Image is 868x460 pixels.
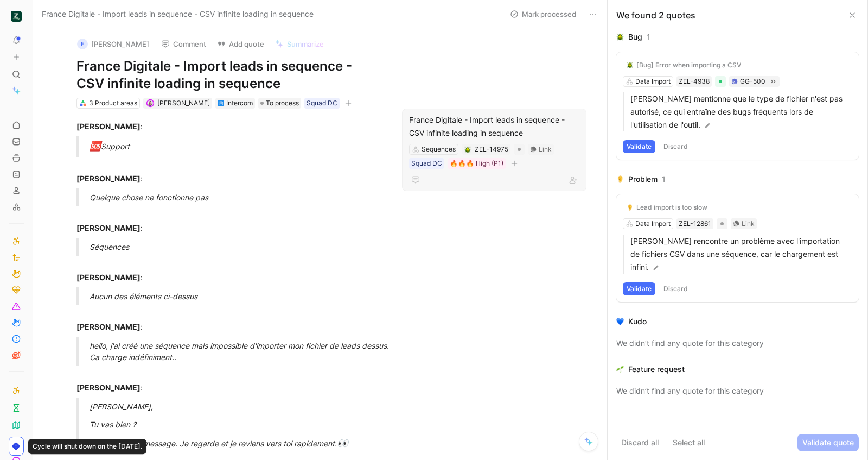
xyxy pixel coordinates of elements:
div: We didn’t find any quote for this category [616,385,859,398]
div: [Bug] Error when importing a CSV [636,61,741,70]
div: Intercom [226,98,253,109]
strong: [PERSON_NAME] [76,273,141,282]
button: Discard [660,140,692,153]
div: Cycle will shut down on the [DATE]. [28,439,146,454]
div: Aucun des éléments ci-dessus [90,291,394,302]
button: 🪲[Bug] Error when importing a CSV [623,59,745,72]
h1: France Digitale - Import leads in sequence - CSV infinite loading in sequence [76,58,381,92]
div: 🔥🔥🔥 High (P1) [450,158,503,169]
span: [PERSON_NAME] [157,99,210,107]
div: Problem [628,173,658,186]
div: f [77,39,88,49]
strong: [PERSON_NAME] [76,174,141,183]
button: Discard [660,282,692,295]
img: 🌱 [616,366,624,373]
img: 🪲 [464,147,471,153]
div: : [76,121,381,132]
div: ZEL-14975 [475,144,508,155]
p: [PERSON_NAME] rencontre un problème avec l'importation de fichiers CSV dans une séquence, car le ... [630,235,852,274]
img: 👂 [627,204,633,211]
div: Bug [628,30,642,43]
strong: [PERSON_NAME] [76,223,141,232]
span: To process [266,98,299,109]
div: 3 Product areas [89,98,137,109]
div: Lead import is too slow [636,203,707,212]
div: Support [90,140,394,154]
span: Summarize [287,39,324,49]
div: Feature request [628,363,685,376]
div: : [76,161,381,184]
p: [PERSON_NAME] mentionne que le type de fichier n'est pas autorisé, ce qui entraîne des bugs fréqu... [630,92,852,131]
button: Validate quote [797,434,859,451]
img: avatar [147,100,153,106]
button: Validate [623,282,655,295]
button: 🪲 [464,146,471,153]
div: 1 [647,30,650,43]
div: : [76,211,381,234]
button: Mark processed [505,7,581,22]
div: Quelque chose ne fonctionne pas [90,192,394,203]
div: 1 [662,173,666,186]
button: Discard all [616,434,663,451]
img: 👂 [616,175,624,183]
div: Sequences [422,144,456,155]
img: pen.svg [652,264,660,272]
button: ZELIQ [9,9,24,24]
div: Kudo [628,315,647,328]
img: 💙 [616,318,624,325]
div: : [76,370,381,393]
div: Tu vas bien ? [90,419,394,430]
button: Add quote [212,36,269,52]
span: 🆘 [90,141,101,152]
strong: [PERSON_NAME] [76,383,141,392]
img: pen.svg [704,122,711,129]
button: Comment [156,36,211,52]
div: We didn’t find any quote for this category [616,337,859,350]
img: 🪲 [627,62,633,68]
span: France Digitale - Import leads in sequence - CSV infinite loading in sequence [42,8,314,21]
button: Summarize [270,36,329,52]
div: hello, j'ai créé une séquence mais impossible d'importer mon fichier de leads dessus. Ca charge i... [90,340,394,363]
strong: [PERSON_NAME] [76,322,141,331]
button: Select all [668,434,710,451]
div: : [76,310,381,332]
strong: [PERSON_NAME] [76,122,141,131]
div: France Digitale - Import leads in sequence - CSV infinite loading in sequence [409,114,579,140]
button: 👂Lead import is too slow [623,201,711,214]
div: Squad DC [411,158,442,169]
div: : [76,260,381,283]
div: Merci pour ton message. Je regarde et je reviens vers toi rapidement. [90,437,394,451]
div: Squad DC [307,98,337,109]
span: 👀 [337,438,348,449]
button: Validate [623,140,655,153]
img: 🪲 [616,33,624,41]
div: [PERSON_NAME], [90,401,394,412]
div: To process [258,98,301,109]
div: We found 2 quotes [616,9,695,22]
div: Link [539,144,552,155]
button: f[PERSON_NAME] [72,36,154,52]
div: Séquences [90,241,394,253]
img: ZELIQ [11,11,22,22]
